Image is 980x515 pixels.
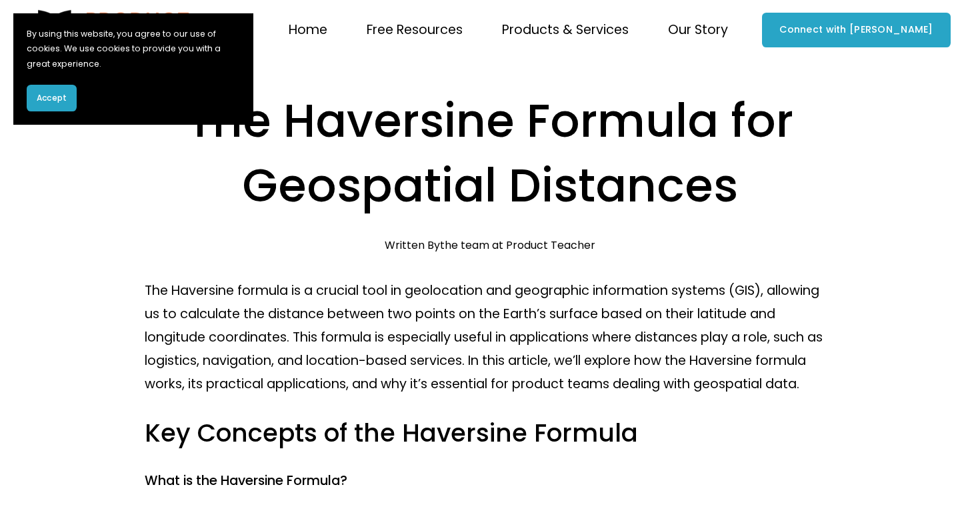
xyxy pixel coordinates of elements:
[27,27,240,71] p: By using this website, you agree to our use of cookies. We use cookies to provide you with a grea...
[145,279,835,396] p: The Haversine formula is a crucial tool in geolocation and geographic information systems (GIS), ...
[29,10,192,50] img: Product Teacher
[367,17,463,43] a: folder dropdown
[385,239,595,251] div: Written By
[145,472,835,490] h4: What is the Haversine Formula?
[27,85,77,111] button: Accept
[367,18,463,41] span: Free Resources
[502,17,629,43] a: folder dropdown
[145,417,835,450] h3: Key Concepts of the Haversine Formula
[668,18,728,41] span: Our Story
[145,89,835,217] h1: The Haversine Formula for Geospatial Distances
[440,237,595,253] a: the team at Product Teacher
[668,17,728,43] a: folder dropdown
[37,92,67,104] span: Accept
[502,18,629,41] span: Products & Services
[762,13,951,47] a: Connect with [PERSON_NAME]
[13,13,253,125] section: Cookie banner
[289,17,327,43] a: Home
